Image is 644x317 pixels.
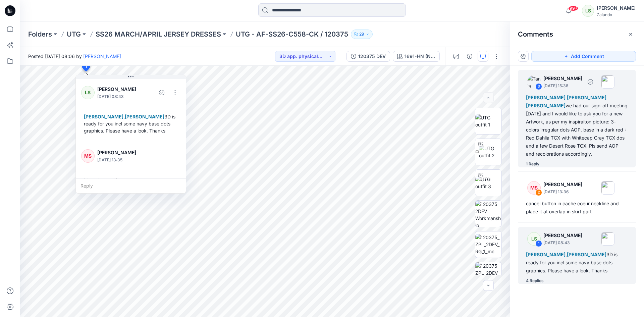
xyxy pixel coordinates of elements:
[535,240,542,247] div: 1
[28,53,121,60] span: Posted [DATE] 08:06 by
[543,189,582,195] p: [DATE] 13:36
[351,30,373,39] button: 29
[81,86,95,99] div: LS
[83,53,121,59] a: [PERSON_NAME]
[597,12,636,17] div: Zalando
[582,5,594,17] div: LS
[97,157,152,163] p: [DATE] 13:35
[81,149,95,163] div: MS
[543,83,582,89] p: [DATE] 15:38
[535,189,542,196] div: 2
[526,95,566,100] span: [PERSON_NAME]
[475,176,501,190] img: UTG outfit 3
[526,200,628,216] div: cancel button in cache coeur neckline and place it at overlap in skirt part
[526,94,628,158] div: we had our sign-off meeting [DATE] and I would like to ask you for a new Artwork, as per my inspi...
[346,51,390,62] button: 120375 DEV
[526,251,628,275] div: , 3D is ready for you incl some navy base dots graphics. Please have a look. Thanks
[526,103,566,108] span: [PERSON_NAME]
[526,252,566,257] span: [PERSON_NAME]
[359,31,364,38] p: 29
[526,161,539,167] div: 1 Reply
[527,181,541,195] div: MS
[393,51,440,62] button: 1691-HN (Navy Blazer)
[567,252,606,257] span: [PERSON_NAME]
[76,178,186,193] div: Reply
[568,6,578,11] span: 99+
[125,114,164,119] span: [PERSON_NAME]
[475,262,501,288] img: 120375_ZPL_2DEV_RG_1_patterns
[567,95,606,100] span: [PERSON_NAME]
[405,53,435,60] div: 1691-HN (Navy Blazer)
[358,53,386,60] div: 120375 DEV
[527,232,541,246] div: LS
[527,75,541,89] img: Tania Baumeister-Hanff
[97,93,142,100] p: [DATE] 08:43
[464,51,475,62] button: Details
[97,149,152,157] p: [PERSON_NAME]
[535,83,542,90] div: 3
[479,145,501,159] img: UTG outfit 2
[543,240,582,246] p: [DATE] 08:43
[531,51,636,62] button: Add Comment
[475,234,501,255] img: 120375_ZPL_2DEV_RG_1_mc
[96,30,221,39] a: SS26 MARCH/APRIL JERSEY DRESSES
[597,4,636,12] div: [PERSON_NAME]
[475,201,501,227] img: 120375 2DEV Workmanship illustration
[543,231,582,240] p: [PERSON_NAME]
[28,30,52,39] a: Folders
[518,30,553,38] h2: Comments
[81,174,180,250] div: I just checked in with about that style. 1.We would like to cancel the gathering at shoulders and...
[236,30,348,39] p: UTG - AF-SS26-C558-CK / 120375
[85,63,87,69] span: 1
[475,114,501,128] img: UTG outfit 1
[84,114,123,119] span: [PERSON_NAME]
[97,85,142,93] p: [PERSON_NAME]
[526,277,544,284] div: 4 Replies
[81,110,180,137] div: , 3D is ready for you incl some navy base dots graphics. Please have a look. Thanks
[543,74,582,83] p: [PERSON_NAME]
[543,180,582,189] p: [PERSON_NAME]
[67,30,81,39] a: UTG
